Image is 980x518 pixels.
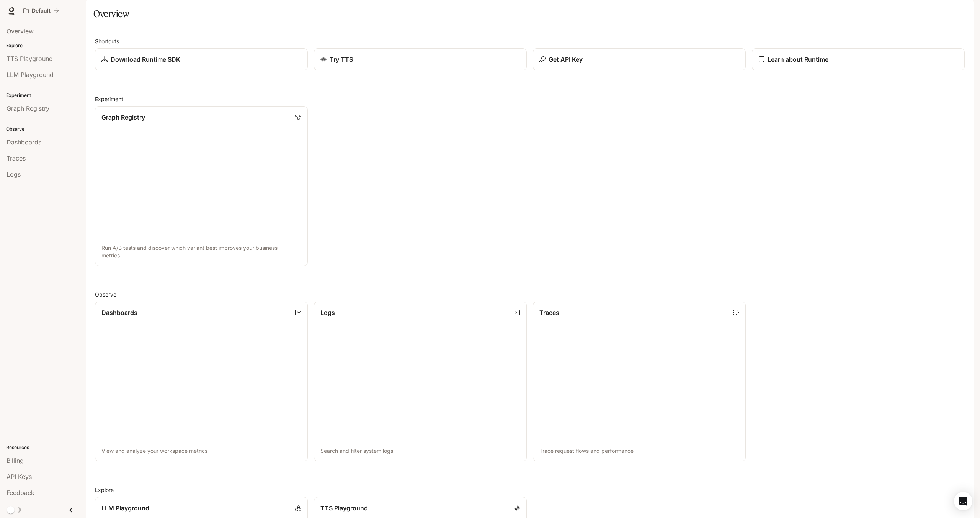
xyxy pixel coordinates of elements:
[101,308,137,317] p: Dashboards
[539,308,559,317] p: Traces
[111,55,180,64] p: Download Runtime SDK
[549,55,583,64] p: Get API Key
[314,48,527,70] a: Try TTS
[95,106,308,266] a: Graph RegistryRun A/B tests and discover which variant best improves your business metrics
[752,48,965,70] a: Learn about Runtime
[533,302,746,461] a: TracesTrace request flows and performance
[95,37,965,45] h2: Shortcuts
[95,486,965,494] h2: Explore
[533,48,746,70] button: Get API Key
[32,8,51,14] p: Default
[320,447,520,455] p: Search and filter system logs
[95,95,965,103] h2: Experiment
[101,244,301,259] p: Run A/B tests and discover which variant best improves your business metrics
[314,302,527,461] a: LogsSearch and filter system logs
[330,55,353,64] p: Try TTS
[954,492,972,510] div: Open Intercom Messenger
[95,48,308,70] a: Download Runtime SDK
[95,290,965,298] h2: Observe
[768,55,828,64] p: Learn about Runtime
[101,503,149,513] p: LLM Playground
[320,503,368,513] p: TTS Playground
[320,308,335,317] p: Logs
[95,302,308,461] a: DashboardsView and analyze your workspace metrics
[539,447,739,455] p: Trace request flows and performance
[20,3,62,18] button: All workspaces
[101,113,145,122] p: Graph Registry
[101,447,301,455] p: View and analyze your workspace metrics
[93,6,129,21] h1: Overview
